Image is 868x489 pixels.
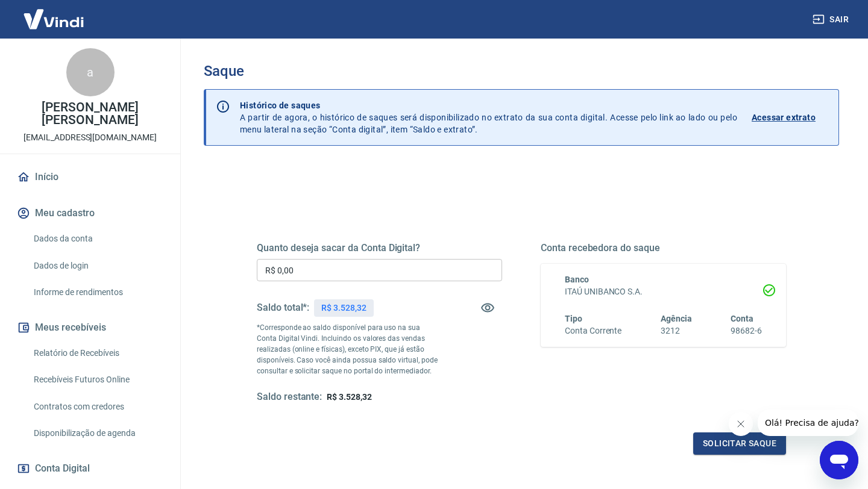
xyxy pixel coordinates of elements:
[240,99,737,111] p: Histórico de saques
[565,275,589,284] span: Banco
[758,410,858,436] iframe: Mensagem da empresa
[240,99,737,135] p: A partir de agora, o histórico de saques será disponibilizado no extrato da sua conta digital. Ac...
[327,392,371,402] span: R$ 3.528,32
[565,314,582,323] span: Tipo
[14,200,166,226] button: Meu cadastro
[565,325,621,337] h6: Conta Corrente
[29,254,166,278] a: Dados de login
[752,111,816,123] p: Acessar extrato
[731,325,762,337] h6: 98682-6
[729,412,753,436] iframe: Fechar mensagem
[204,63,839,79] h3: Saque
[29,280,166,305] a: Informe de rendimentos
[29,394,166,419] a: Contratos com credores
[321,302,366,314] p: R$ 3.528,32
[257,391,322,403] h5: Saldo restante:
[693,432,786,455] button: Solicitar saque
[541,242,786,254] h5: Conta recebedora do saque
[14,455,166,482] button: Conta Digital
[29,421,166,446] a: Disponibilização de agenda
[565,285,762,298] h6: ITAÚ UNIBANCO S.A.
[752,99,829,135] a: Acessar extrato
[29,367,166,392] a: Recebíveis Futuros Online
[24,131,157,144] p: [EMAIL_ADDRESS][DOMAIN_NAME]
[66,48,115,96] div: a
[731,314,753,323] span: Conta
[14,164,166,190] a: Início
[257,302,309,314] h5: Saldo total*:
[7,8,101,18] span: Olá! Precisa de ajuda?
[661,325,692,337] h6: 3212
[14,314,166,341] button: Meus recebíveis
[29,226,166,251] a: Dados da conta
[257,242,502,254] h5: Quanto deseja sacar da Conta Digital?
[810,8,854,31] button: Sair
[14,1,93,37] img: Vindi
[29,341,166,366] a: Relatório de Recebíveis
[820,441,858,479] iframe: Botão para abrir a janela de mensagens
[10,101,171,126] p: [PERSON_NAME] [PERSON_NAME]
[661,314,692,323] span: Agência
[257,322,441,376] p: *Corresponde ao saldo disponível para uso na sua Conta Digital Vindi. Incluindo os valores das ve...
